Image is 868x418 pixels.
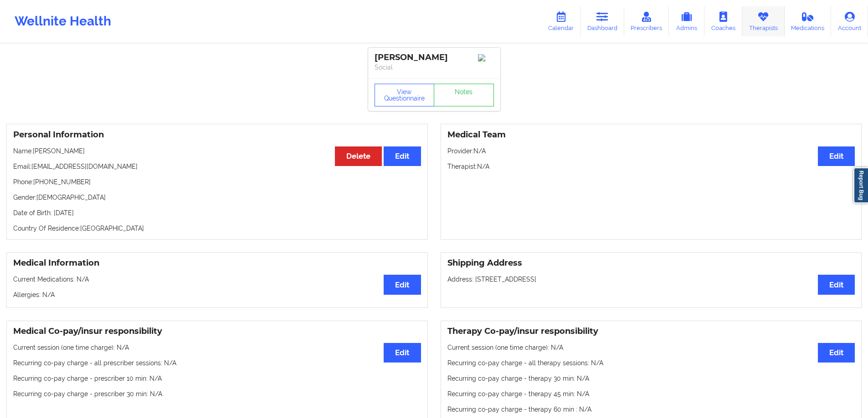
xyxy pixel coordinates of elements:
a: Report Bug [853,167,868,203]
h3: Shipping Address [447,258,855,268]
p: Phone: [PHONE_NUMBER] [13,177,421,186]
p: Recurring co-pay charge - therapy 60 min : N/A [447,405,855,414]
a: Notes [434,84,494,106]
h3: Therapy Co-pay/insur responsibility [447,326,855,337]
p: Recurring co-pay charge - all prescriber sessions : N/A [13,358,421,368]
p: Recurring co-pay charge - therapy 30 min : N/A [447,374,855,383]
button: Edit [384,146,421,166]
button: Delete [335,146,382,166]
p: Current Medications: N/A [13,275,421,284]
a: Dashboard [580,6,624,36]
h3: Medical Information [13,258,421,268]
h3: Personal Information [13,130,421,140]
p: Country Of Residence: [GEOGRAPHIC_DATA] [13,224,421,233]
h3: Medical Team [447,130,855,140]
p: Current session (one time charge): N/A [13,343,421,352]
button: Edit [818,275,855,294]
div: [PERSON_NAME] [375,52,494,63]
p: Allergies: N/A [13,290,421,299]
p: Date of Birth: [DATE] [13,208,421,217]
p: Recurring co-pay charge - all therapy sessions : N/A [447,358,855,368]
p: Address: [STREET_ADDRESS] [447,275,855,284]
p: Name: [PERSON_NAME] [13,146,421,156]
a: Therapists [742,6,785,36]
p: Current session (one time charge): N/A [447,343,855,352]
a: Calendar [541,6,580,36]
p: Recurring co-pay charge - prescriber 30 min : N/A [13,389,421,398]
p: Provider: N/A [447,146,855,156]
button: Edit [818,343,855,363]
a: Medications [785,6,832,36]
a: Admins [669,6,704,36]
p: Recurring co-pay charge - prescriber 10 min : N/A [13,374,421,383]
img: Image%2Fplaceholer-image.png [478,54,494,61]
p: Recurring co-pay charge - therapy 45 min : N/A [447,389,855,398]
button: View Questionnaire [375,84,435,106]
p: Therapist: N/A [447,162,855,171]
a: Coaches [704,6,742,36]
p: Gender: [DEMOGRAPHIC_DATA] [13,193,421,202]
p: Social [375,63,494,72]
button: Edit [818,146,855,166]
button: Edit [384,343,421,363]
a: Account [831,6,868,36]
p: Email: [EMAIL_ADDRESS][DOMAIN_NAME] [13,162,421,171]
button: Edit [384,275,421,294]
h3: Medical Co-pay/insur responsibility [13,326,421,337]
a: Prescribers [624,6,669,36]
